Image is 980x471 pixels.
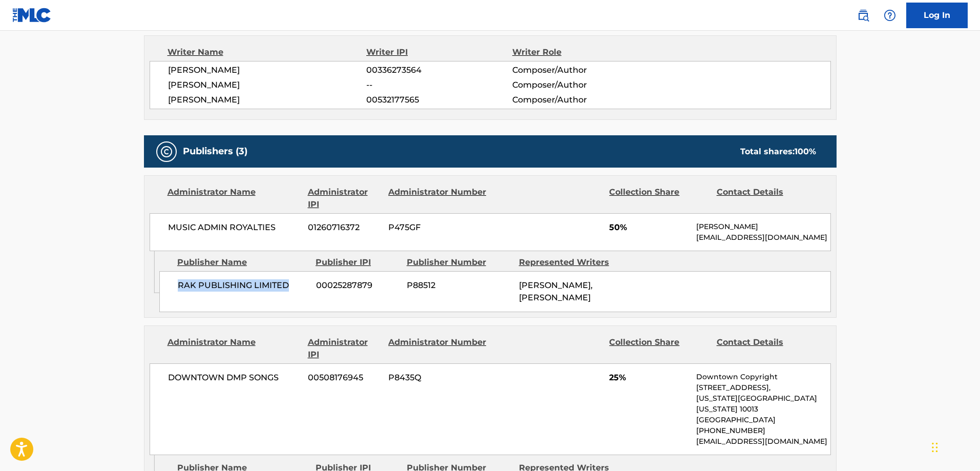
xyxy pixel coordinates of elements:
[366,46,512,58] div: Writer IPI
[717,186,816,211] div: Contact Details
[168,94,367,106] span: [PERSON_NAME]
[795,147,816,156] span: 100 %
[717,336,816,361] div: Contact Details
[168,64,367,76] span: [PERSON_NAME]
[168,372,301,384] span: DOWNTOWN DMP SONGS
[609,186,708,211] div: Collection Share
[609,372,689,384] span: 25%
[316,256,399,269] div: Publisher IPI
[366,64,512,76] span: 00336273564
[609,336,708,361] div: Collection Share
[407,256,511,269] div: Publisher Number
[512,79,645,91] span: Composer/Author
[696,436,830,447] p: [EMAIL_ADDRESS][DOMAIN_NAME]
[308,186,381,211] div: Administrator IPI
[168,336,300,361] div: Administrator Name
[308,221,381,234] span: 01260716372
[857,9,869,22] img: search
[519,256,623,269] div: Represented Writers
[178,279,308,292] span: RAK PUBLISHING LIMITED
[932,432,938,463] div: Drag
[696,415,830,425] p: [GEOGRAPHIC_DATA]
[929,422,980,471] iframe: Chat Widget
[906,3,968,28] a: Log In
[316,279,399,292] span: 00025287879
[880,5,900,26] div: Help
[884,9,896,22] img: help
[512,94,645,106] span: Composer/Author
[388,221,488,234] span: P475GF
[168,221,301,234] span: MUSIC ADMIN ROYALTIES
[407,279,511,292] span: P88512
[696,221,830,232] p: [PERSON_NAME]
[168,46,367,58] div: Writer Name
[609,221,689,234] span: 50%
[366,94,512,106] span: 00532177565
[168,186,300,211] div: Administrator Name
[512,46,645,58] div: Writer Role
[519,280,593,302] span: [PERSON_NAME], [PERSON_NAME]
[388,186,488,211] div: Administrator Number
[696,425,830,436] p: [PHONE_NUMBER]
[388,336,488,361] div: Administrator Number
[160,146,173,158] img: Publishers
[308,336,381,361] div: Administrator IPI
[740,146,816,158] div: Total shares:
[177,256,308,269] div: Publisher Name
[12,8,52,23] img: MLC Logo
[696,232,830,243] p: [EMAIL_ADDRESS][DOMAIN_NAME]
[853,5,873,26] a: Public Search
[512,64,645,76] span: Composer/Author
[168,79,367,91] span: [PERSON_NAME]
[696,372,830,382] p: Downtown Copyright
[308,372,381,384] span: 00508176945
[388,372,488,384] span: P8435Q
[366,79,512,91] span: --
[696,393,830,415] p: [US_STATE][GEOGRAPHIC_DATA][US_STATE] 10013
[696,382,830,393] p: [STREET_ADDRESS],
[183,146,247,157] h5: Publishers (3)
